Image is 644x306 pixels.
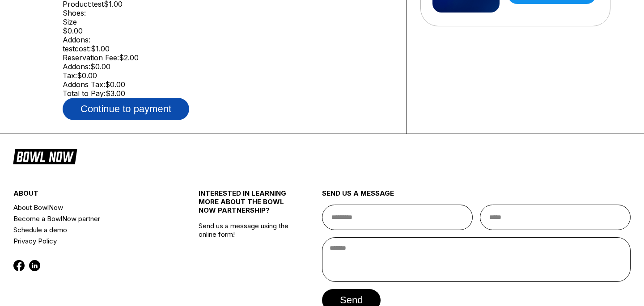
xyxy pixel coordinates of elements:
span: Addons: [63,62,90,71]
span: Tax: [63,71,77,80]
span: $2.00 [119,53,139,62]
span: $0.00 [90,62,110,71]
button: Continue to payment [63,98,189,120]
span: Addons Tax: [63,80,105,89]
span: Total to Pay: [63,89,106,98]
span: Reservation Fee: [63,53,119,62]
span: $0.00 [105,80,125,89]
span: $1.00 [91,44,110,53]
span: $0.00 [77,71,97,80]
div: send us a message [322,189,631,205]
span: Addons: [63,35,90,44]
a: About BowlNow [13,202,168,213]
a: Become a BowlNow partner [13,213,168,224]
div: about [13,189,168,202]
a: Schedule a demo [13,224,168,235]
a: Privacy Policy [13,235,168,247]
span: $3.00 [106,89,125,98]
span: Shoes: [63,8,86,17]
span: test cost: [63,44,91,53]
div: Size [63,17,393,26]
div: $0.00 [63,26,393,35]
div: INTERESTED IN LEARNING MORE ABOUT THE BOWL NOW PARTNERSHIP? [199,189,291,222]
